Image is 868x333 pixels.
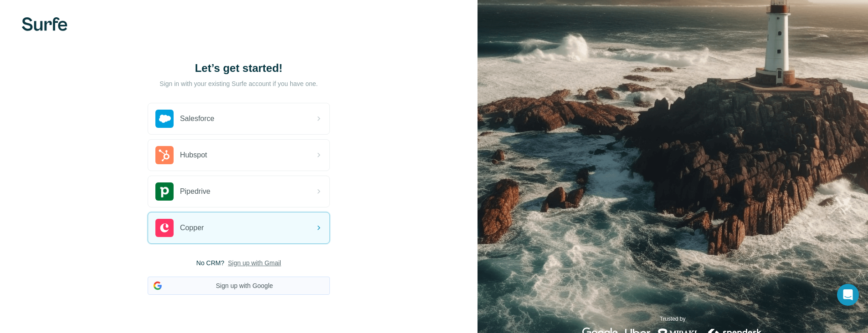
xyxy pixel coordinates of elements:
[148,61,330,76] h1: Let’s get started!
[159,79,318,88] p: Sign in with your existing Surfe account if you have one.
[196,258,224,267] span: No CRM?
[155,146,174,164] img: hubspot's logo
[180,222,204,233] span: Copper
[228,258,281,267] button: Sign up with Gmail
[180,150,207,161] span: Hubspot
[22,17,67,31] img: Surfe's logo
[155,182,174,201] img: pipedrive's logo
[180,113,215,124] span: Salesforce
[155,110,174,128] img: salesforce's logo
[837,284,859,306] div: Open Intercom Messenger
[148,277,330,295] button: Sign up with Google
[660,315,685,323] p: Trusted by
[155,219,174,237] img: copper's logo
[180,186,211,197] span: Pipedrive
